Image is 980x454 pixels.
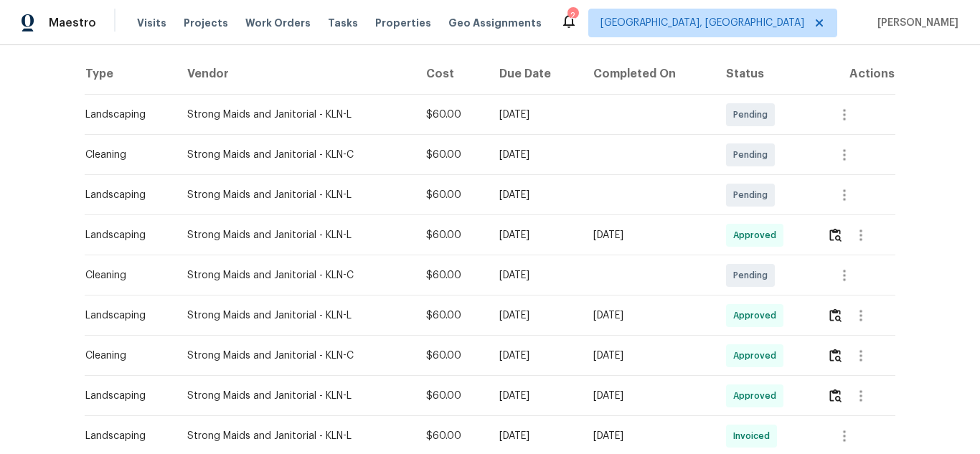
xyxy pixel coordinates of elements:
[187,268,403,283] div: Strong Maids and Janitorial - KLN-C
[375,16,431,30] span: Properties
[816,55,895,95] th: Actions
[187,349,403,363] div: Strong Maids and Janitorial - KLN-C
[733,108,773,122] span: Pending
[600,16,804,30] span: [GEOGRAPHIC_DATA], [GEOGRAPHIC_DATA]
[85,349,164,363] div: Cleaning
[827,379,844,413] button: Review Icon
[733,429,776,443] span: Invoiced
[426,308,476,323] div: $60.00
[187,389,403,403] div: Strong Maids and Janitorial - KLN-L
[85,55,176,95] th: Type
[827,339,844,373] button: Review Icon
[184,16,228,30] span: Projects
[582,55,715,95] th: Completed On
[829,308,842,322] img: Review Icon
[426,108,476,122] div: $60.00
[733,268,773,283] span: Pending
[499,188,570,202] div: [DATE]
[488,55,582,95] th: Due Date
[187,108,403,122] div: Strong Maids and Janitorial - KLN-L
[499,429,570,443] div: [DATE]
[872,16,958,30] span: [PERSON_NAME]
[187,188,403,202] div: Strong Maids and Janitorial - KLN-L
[426,188,476,202] div: $60.00
[827,218,844,252] button: Review Icon
[85,308,164,323] div: Landscaping
[593,308,703,323] div: [DATE]
[187,429,403,443] div: Strong Maids and Janitorial - KLN-L
[829,349,842,362] img: Review Icon
[733,148,773,162] span: Pending
[245,16,311,30] span: Work Orders
[733,389,782,403] span: Approved
[499,148,570,162] div: [DATE]
[49,16,96,30] span: Maestro
[85,389,164,403] div: Landscaping
[448,16,542,30] span: Geo Assignments
[499,349,570,363] div: [DATE]
[829,228,842,242] img: Review Icon
[499,108,570,122] div: [DATE]
[85,188,164,202] div: Landscaping
[593,349,703,363] div: [DATE]
[415,55,488,95] th: Cost
[85,429,164,443] div: Landscaping
[715,55,816,95] th: Status
[176,55,415,95] th: Vendor
[499,389,570,403] div: [DATE]
[733,188,773,202] span: Pending
[499,228,570,242] div: [DATE]
[733,228,782,242] span: Approved
[499,308,570,323] div: [DATE]
[593,228,703,242] div: [DATE]
[426,268,476,283] div: $60.00
[85,108,164,122] div: Landscaping
[593,429,703,443] div: [DATE]
[137,16,166,30] span: Visits
[829,389,842,402] img: Review Icon
[85,268,164,283] div: Cleaning
[733,349,782,363] span: Approved
[187,148,403,162] div: Strong Maids and Janitorial - KLN-C
[187,228,403,242] div: Strong Maids and Janitorial - KLN-L
[426,429,476,443] div: $60.00
[426,349,476,363] div: $60.00
[426,148,476,162] div: $60.00
[827,298,844,333] button: Review Icon
[499,268,570,283] div: [DATE]
[85,228,164,242] div: Landscaping
[426,389,476,403] div: $60.00
[733,308,782,323] span: Approved
[593,389,703,403] div: [DATE]
[85,148,164,162] div: Cleaning
[187,308,403,323] div: Strong Maids and Janitorial - KLN-L
[328,18,358,28] span: Tasks
[426,228,476,242] div: $60.00
[567,9,578,23] div: 2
